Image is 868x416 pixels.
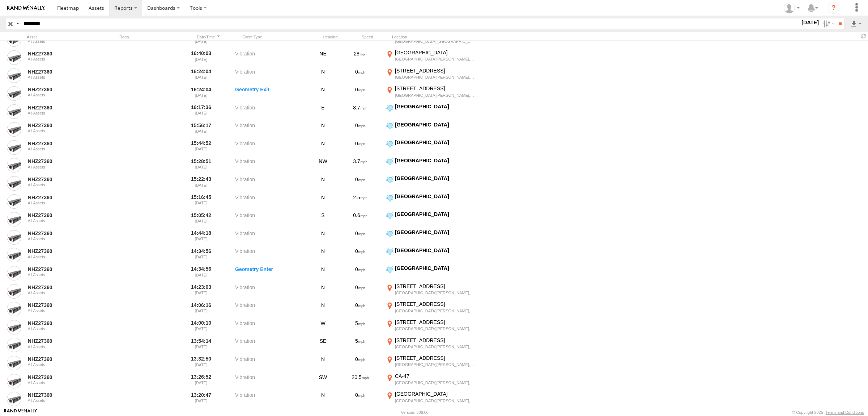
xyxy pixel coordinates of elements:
div: [GEOGRAPHIC_DATA][PERSON_NAME],[GEOGRAPHIC_DATA] [395,344,474,349]
div: 8.7 [339,103,382,120]
div: All Assets [28,201,98,205]
label: 15:22:43 [DATE] [187,175,215,192]
div: All Assets [28,75,98,79]
div: [STREET_ADDRESS] [395,355,474,361]
div: [GEOGRAPHIC_DATA][PERSON_NAME],[GEOGRAPHIC_DATA] [395,380,474,385]
div: 0 [339,391,382,407]
div: 0.6 [339,211,382,228]
div: [STREET_ADDRESS] [395,67,474,74]
label: 14:44:18 [DATE] [187,229,215,246]
a: NHZ27360 [28,176,98,183]
div: All Assets [28,308,98,313]
div: © Copyright 2025 - [792,410,864,415]
a: NHZ27360 [28,320,98,326]
label: 16:40:03 [DATE] [187,49,215,66]
div: [GEOGRAPHIC_DATA] [395,391,474,397]
div: N [310,85,336,102]
a: Terms and Conditions [826,410,864,415]
label: Vibration [235,229,307,246]
label: Click to View Event Location [385,175,475,192]
label: 16:24:04 [DATE] [187,67,215,84]
label: Click to View Event Location [385,229,475,246]
label: Click to View Event Location [385,211,475,228]
div: [GEOGRAPHIC_DATA] [395,157,474,164]
span: Refresh [859,33,868,39]
img: rand-logo.svg [7,5,45,11]
div: [STREET_ADDRESS] [395,319,474,325]
div: N [310,355,336,371]
label: Vibration [235,193,307,210]
div: SW [310,373,336,390]
label: Geometry Exit [235,85,307,102]
div: All Assets [28,165,98,169]
div: 2.5 [339,193,382,210]
label: Export results as... [850,18,862,29]
label: Click to View Event Location [385,103,475,120]
label: Click to View Event Location [385,337,475,354]
label: 15:44:52 [DATE] [187,139,215,156]
div: 0 [339,301,382,317]
div: All Assets [28,345,98,349]
div: Click to Sort [195,34,222,39]
a: NHZ27360 [28,230,98,237]
label: Click to View Event Location [385,193,475,210]
label: Click to View Event Location [385,319,475,336]
label: Vibration [235,283,307,300]
div: [STREET_ADDRESS] [395,85,474,92]
label: Click to View Event Location [385,355,475,371]
a: NHZ27360 [28,302,98,308]
div: N [310,247,336,264]
a: NHZ27360 [28,392,98,398]
div: N [310,391,336,407]
label: [DATE] [800,18,820,26]
div: 5 [339,337,382,354]
a: NHZ27360 [28,68,98,75]
a: NHZ27360 [28,158,98,165]
div: All Assets [28,57,98,61]
div: 0 [339,139,382,156]
div: [GEOGRAPHIC_DATA][PERSON_NAME],[GEOGRAPHIC_DATA] [395,290,474,295]
div: N [310,175,336,192]
div: 0 [339,355,382,371]
div: All Assets [28,237,98,241]
label: Click to View Event Location [385,265,475,282]
div: All Assets [28,93,98,97]
label: 14:23:03 [DATE] [187,283,215,300]
label: Click to View Event Location [385,121,475,138]
label: 13:26:52 [DATE] [187,373,215,390]
div: N [310,121,336,138]
div: All Assets [28,380,98,385]
div: [GEOGRAPHIC_DATA][PERSON_NAME],[GEOGRAPHIC_DATA] [395,75,474,80]
label: Vibration [235,157,307,174]
label: Click to View Event Location [385,139,475,156]
div: 20.5 [339,373,382,390]
div: [STREET_ADDRESS] [395,283,474,290]
label: 16:24:04 [DATE] [187,85,215,102]
label: 14:34:56 [DATE] [187,247,215,264]
div: All Assets [28,291,98,295]
div: All Assets [28,273,98,277]
div: [GEOGRAPHIC_DATA],[GEOGRAPHIC_DATA] [395,39,474,44]
div: [GEOGRAPHIC_DATA] [395,103,474,110]
div: CA-47 [395,373,474,379]
a: NHZ27360 [28,284,98,291]
div: NE [310,49,336,66]
a: NHZ27360 [28,248,98,254]
div: 3.7 [339,157,382,174]
div: [GEOGRAPHIC_DATA][PERSON_NAME],[GEOGRAPHIC_DATA] [395,93,474,98]
div: 0 [339,121,382,138]
label: Click to View Event Location [385,283,475,300]
label: 13:54:14 [DATE] [187,337,215,354]
div: [GEOGRAPHIC_DATA] [395,139,474,146]
div: All Assets [28,39,98,43]
a: NHZ27360 [28,104,98,111]
label: Click to View Event Location [385,391,475,407]
div: All Assets [28,398,98,403]
label: Vibration [235,247,307,264]
div: All Assets [28,129,98,133]
a: NHZ27360 [28,374,98,380]
div: [GEOGRAPHIC_DATA] [395,175,474,182]
label: Vibration [235,103,307,120]
a: NHZ27360 [28,212,98,219]
div: [GEOGRAPHIC_DATA] [395,49,474,56]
